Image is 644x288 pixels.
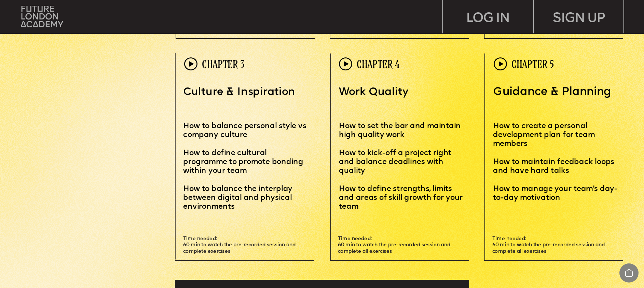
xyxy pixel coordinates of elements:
img: upload-60f0cde6-1fc7-443c-af28-15e41498aeec.png [339,57,352,71]
span: How to kick-off a project right and balance deadlines with quality [339,150,453,175]
img: upload-60f0cde6-1fc7-443c-af28-15e41498aeec.png [184,57,197,71]
span: How to balance the interplay between digital and physical environments [183,186,294,211]
span: How to set the bar and maintain high quality work [339,123,463,139]
span: CHAPTER 3 [202,58,245,70]
span: How to manage your team's day-to-day motivation [493,186,617,202]
img: upload-60f0cde6-1fc7-443c-af28-15e41498aeec.png [494,57,507,71]
span: How to define cultural programme to promote bonding within your team [183,150,305,175]
span: CHAPTER 4 [357,58,399,70]
img: upload-bfdffa89-fac7-4f57-a443-c7c39906ba42.png [21,6,63,27]
span: Time needed: 60 min to watch the pre-recorded session and complete all exercises [338,236,452,254]
span: How to balance personal style vs company culture [183,123,308,139]
span: Culture & Inspiration [183,87,295,97]
span: How to maintain feedback loops and have hard talks [493,159,616,175]
div: Share [619,263,639,283]
span: Guidance & Planning [493,87,611,97]
span: Work Quality [339,87,408,97]
span: Time needed: 60 min to watch the pre-recorded session and complete all exercises [492,236,606,254]
span: How to define strengths, limits and areas of skill growth for your team [339,186,465,211]
span: CHAPTER 5 [511,58,554,70]
span: How to create a personal development plan for team members [493,123,597,148]
span: Time needed: 60 min to watch the pre-recorded session and complete exercises [183,236,297,254]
